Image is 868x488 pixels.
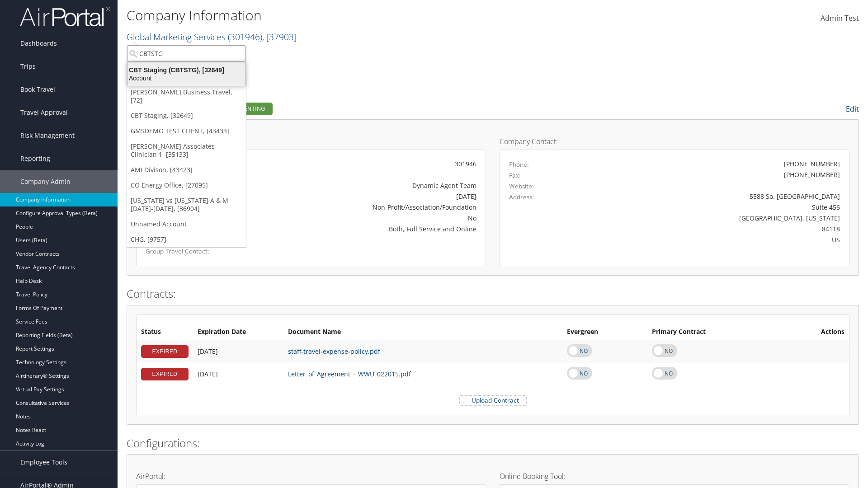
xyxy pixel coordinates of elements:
[20,451,67,474] span: Employee Tools
[835,365,844,383] i: Remove Contract
[846,104,859,114] a: Edit
[127,45,246,62] input: Search Accounts
[260,202,476,212] div: Non-Profit/Association/Foundation
[127,84,246,108] a: [PERSON_NAME] Business Travel, [72]
[784,170,840,179] div: [PHONE_NUMBER]
[198,347,218,356] span: [DATE]
[141,368,189,380] div: EXPIRED
[260,224,476,234] div: Both, Full Service and Online
[20,170,71,193] span: Company Admin
[260,213,476,223] div: No
[141,345,189,358] div: EXPIRED
[288,347,380,356] a: staff-travel-expense-policy.pdf
[595,213,840,223] div: [GEOGRAPHIC_DATA], [US_STATE]
[595,192,840,201] div: 5588 So. [GEOGRAPHIC_DATA]
[198,347,279,356] div: Add/Edit Date
[20,124,75,147] span: Risk Management
[127,31,297,43] a: Global Marketing Services
[122,74,251,82] div: Account
[20,55,36,78] span: Trips
[283,324,562,340] th: Document Name
[509,160,529,169] label: Phone:
[784,159,840,169] div: [PHONE_NUMBER]
[509,192,534,202] label: Address:
[780,324,849,340] th: Actions
[193,324,283,340] th: Expiration Date
[127,162,246,178] a: AMI Divison, [43423]
[127,108,246,123] a: CBT Staging, [32649]
[198,370,279,378] div: Add/Edit Date
[137,324,193,340] th: Status
[127,436,859,451] h2: Configurations:
[127,286,859,301] h2: Contracts:
[500,138,849,145] h4: Company Contact:
[288,370,411,378] a: Letter_of_Agreement_-_WWU_022015.pdf
[509,171,521,180] label: Fax:
[20,32,57,55] span: Dashboards
[595,235,840,244] div: US
[835,343,844,360] i: Remove Contract
[228,31,262,43] span: ( 301946 )
[260,159,476,169] div: 301946
[595,202,840,212] div: Suite 456
[127,6,615,25] h1: Company Information
[562,324,647,340] th: Evergreen
[136,473,486,480] h4: AirPortal:
[20,101,68,124] span: Travel Approval
[262,31,297,43] span: , [ 37903 ]
[20,147,50,170] span: Reporting
[127,193,246,216] a: [US_STATE] vs [US_STATE] A & M [DATE]-[DATE], [36904]
[509,182,534,191] label: Website:
[260,181,476,190] div: Dynamic Agent Team
[595,224,840,234] div: 84118
[146,247,247,256] label: Group Travel Contact:
[198,370,218,378] span: [DATE]
[127,232,246,247] a: CHG, [9757]
[127,123,246,139] a: GMSDEMO TEST CLIENT, [43433]
[127,139,246,162] a: [PERSON_NAME] Associates - Clinician 1, [35133]
[127,216,246,232] a: Unnamed Account
[122,66,251,74] div: CBT Staging (CBTSTG), [32649]
[460,396,526,405] label: Upload Contract
[821,5,859,33] a: Admin Test
[260,192,476,201] div: [DATE]
[500,473,849,480] h4: Online Booking Tool:
[821,13,859,23] span: Admin Test
[20,6,110,27] img: airportal-logo.png
[136,138,486,145] h4: Account Details:
[20,78,55,101] span: Book Travel
[127,101,610,116] h2: Company Profile:
[647,324,780,340] th: Primary Contract
[127,178,246,193] a: CO Energy Office, [27095]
